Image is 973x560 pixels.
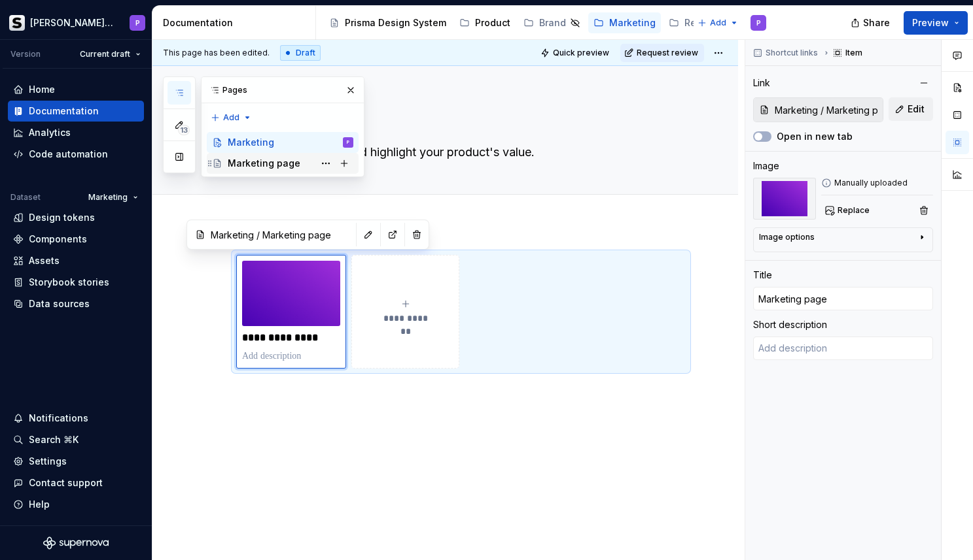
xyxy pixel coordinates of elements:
button: Notifications [8,408,144,429]
div: Brand [539,16,566,29]
button: Add [207,108,256,127]
div: Help [29,498,50,511]
div: Home [29,83,55,96]
div: Search ⌘K [29,433,79,446]
a: MarketingP [207,132,359,153]
a: Data sources [8,293,144,314]
div: Contact support [29,476,103,489]
div: P [135,18,140,28]
label: Open in new tab [777,130,853,143]
button: Share [844,11,898,35]
svg: Supernova Logo [43,536,109,550]
button: Image options [759,232,927,248]
button: Help [8,494,144,515]
span: Shortcut links [766,48,818,58]
a: Design tokens [8,207,144,228]
div: Image options [759,232,815,242]
button: Edit [889,97,933,121]
textarea: Marketing [234,108,683,139]
div: P [756,18,761,28]
div: Dataset [10,192,41,203]
a: Settings [8,451,144,472]
div: Documentation [29,105,99,118]
span: This page has been edited. [163,48,270,58]
div: P [347,136,349,149]
input: Add title [753,287,933,310]
a: Prisma Design System [324,12,451,33]
span: Preview [912,16,949,29]
div: Code automation [29,148,108,161]
img: 70f0b34c-1a93-4a5d-86eb-502ec58ca862.png [9,15,25,31]
div: Documentation [163,16,310,29]
span: 13 [178,125,190,135]
div: Notifications [29,412,88,425]
div: Product [475,16,510,29]
div: Components [29,233,87,246]
button: Request review [620,44,704,62]
a: Product [454,12,516,33]
span: Edit [908,103,925,116]
button: Search ⌘K [8,429,144,450]
div: Image [753,159,779,173]
span: Add [223,112,239,123]
div: Assets [29,254,60,267]
div: Prisma Design System [345,16,446,29]
button: Marketing [82,188,144,206]
a: Storybook stories [8,272,144,293]
span: Share [863,16,890,29]
span: Add [710,18,726,28]
textarea: Ensure consistency, and highlight your product's value. [234,142,683,163]
button: [PERSON_NAME] PrismaP [3,8,149,37]
a: Marketing page [207,153,359,174]
img: ea70874b-88d0-4437-b77f-6253730252da.png [242,261,340,326]
button: Current draft [74,45,147,63]
div: Short description [753,318,827,331]
button: Replace [821,201,876,220]
div: Marketing [609,16,656,29]
button: Contact support [8,472,144,493]
div: Design tokens [29,211,95,224]
div: Data sources [29,297,90,310]
div: Marketing [228,136,274,149]
div: Storybook stories [29,276,109,289]
div: Analytics [29,126,71,139]
a: Resources [663,12,752,33]
div: Page tree [324,10,691,36]
button: Preview [904,11,968,35]
div: Settings [29,455,67,468]
span: Quick preview [553,48,609,58]
span: Request review [637,48,698,58]
div: Draft [280,45,321,61]
span: Current draft [80,49,130,59]
span: Marketing [88,192,128,203]
button: Add [694,14,743,32]
a: Analytics [8,122,144,143]
div: Page tree [207,132,359,174]
div: Marketing page [228,157,300,170]
a: Components [8,229,144,250]
a: Assets [8,250,144,271]
div: [PERSON_NAME] Prisma [30,16,114,29]
button: Shortcut links [749,44,824,62]
div: Title [753,269,772,282]
a: Marketing [588,12,661,33]
a: Brand [518,12,586,33]
div: Version [10,49,41,59]
div: Resources [684,16,733,29]
button: Quick preview [537,44,615,62]
a: Home [8,79,144,100]
a: Documentation [8,101,144,122]
div: Manually uploaded [821,178,933,188]
div: Link [753,76,770,90]
span: Replace [838,205,870,216]
a: Code automation [8,144,144,165]
img: ea70874b-88d0-4437-b77f-6253730252da.png [753,178,816,220]
div: Pages [202,77,364,103]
